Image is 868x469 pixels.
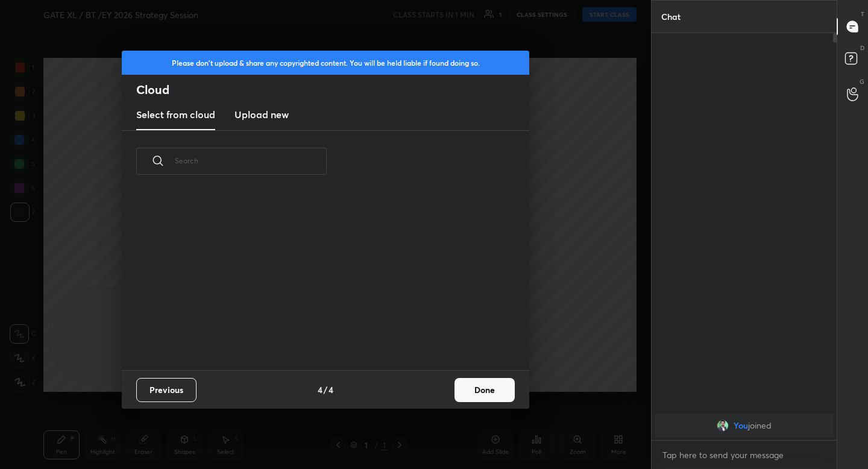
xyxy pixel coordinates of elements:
[122,189,515,370] div: grid
[175,135,327,186] input: Search
[136,82,529,98] h2: Cloud
[122,51,529,75] div: Please don't upload & share any copyrighted content. You will be held liable if found doing so.
[748,421,772,430] span: joined
[329,383,333,396] h4: 4
[860,77,864,86] p: G
[234,107,289,122] h3: Upload new
[136,107,215,122] h3: Select from cloud
[136,378,197,402] button: Previous
[324,383,327,396] h4: /
[861,10,864,19] p: T
[652,411,837,440] div: grid
[454,378,515,402] button: Done
[717,420,729,432] img: d08d8ff8258545f9822ac8fffd9437ff.jpg
[734,421,748,430] span: You
[652,1,690,33] p: Chat
[860,43,864,52] p: D
[318,383,322,396] h4: 4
